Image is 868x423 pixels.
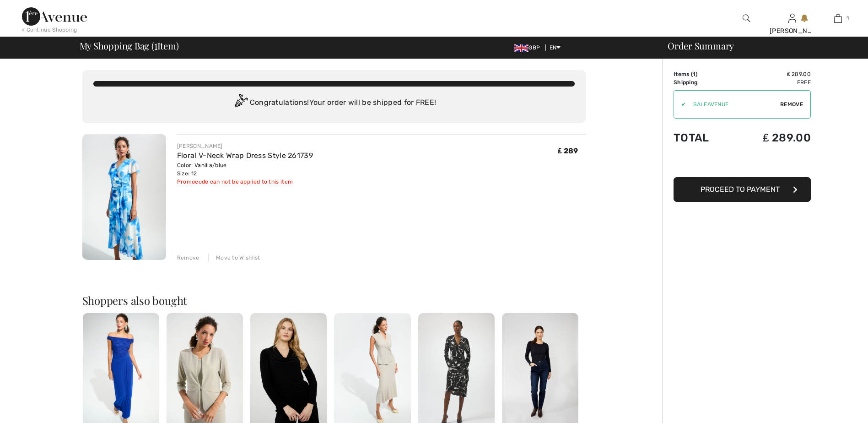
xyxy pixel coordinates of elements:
[558,146,578,155] span: ₤ 289
[177,254,199,262] div: Remove
[208,254,260,262] div: Move to Wishlist
[80,41,179,50] span: My Shopping Bag ( Item)
[846,14,849,22] span: 1
[674,153,811,174] iframe: PayPal
[674,177,811,202] button: Proceed to Payment
[674,100,686,108] div: ✔
[815,13,860,24] a: 1
[701,185,780,194] span: Proceed to Payment
[550,44,561,51] span: EN
[788,14,796,22] a: Sign In
[514,44,544,51] span: GBP
[22,26,77,34] div: < Continue Shopping
[22,7,87,26] img: 1ère Avenue
[177,142,313,150] div: [PERSON_NAME]
[674,78,732,87] td: Shipping
[93,94,575,112] div: Congratulations! Your order will be shipped for FREE!
[674,122,732,153] td: Total
[732,70,811,78] td: ₤ 289.00
[770,26,814,36] div: [PERSON_NAME]
[780,100,803,108] span: Remove
[834,13,842,24] img: My Bag
[514,44,528,52] img: UK Pound
[177,178,313,186] div: Promocode can not be applied to this item
[232,94,250,112] img: Congratulation2.svg
[177,151,313,160] a: Floral V-Neck Wrap Dress Style 261739
[788,13,796,24] img: My Info
[657,41,863,50] div: Order Summary
[82,134,166,260] img: Floral V-Neck Wrap Dress Style 261739
[82,295,586,306] h2: Shoppers also bought
[743,13,750,24] img: search the website
[177,161,313,178] div: Color: Vanilla/blue Size: 12
[674,70,732,78] td: Items ( )
[686,91,780,118] input: Promo code
[693,71,695,77] span: 1
[732,78,811,87] td: Free
[154,39,157,51] span: 1
[732,122,811,153] td: ₤ 289.00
